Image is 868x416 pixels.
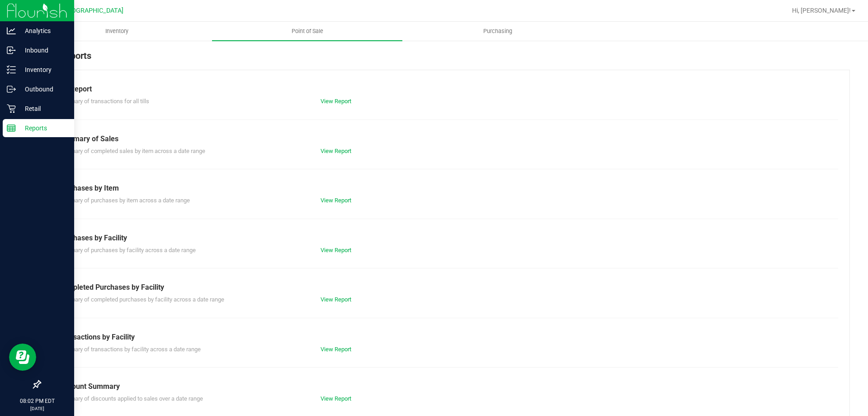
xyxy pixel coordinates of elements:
[321,98,351,105] a: View Report
[58,183,831,194] div: Purchases by Item
[58,381,831,392] div: Discount Summary
[7,26,16,35] inline-svg: Analytics
[9,344,36,371] iframe: Resource center
[321,197,351,204] a: View Report
[212,22,402,41] a: Point of Sale
[58,346,201,353] span: Summary of transactions by facility across a date range
[16,45,70,56] p: Inbound
[58,134,831,144] div: Summary of Sales
[16,84,70,95] p: Outbound
[7,85,16,94] inline-svg: Outbound
[93,27,141,35] span: Inventory
[7,65,16,74] inline-svg: Inventory
[402,22,593,41] a: Purchasing
[58,247,196,253] span: Summary of purchases by facility across a date range
[7,124,16,133] inline-svg: Reports
[58,84,831,95] div: Till Report
[4,405,70,412] p: [DATE]
[16,123,70,134] p: Reports
[16,25,70,36] p: Analytics
[58,395,203,402] span: Summary of discounts applied to sales over a date range
[58,197,190,204] span: Summary of purchases by item across a date range
[58,233,831,244] div: Purchases by Facility
[471,27,524,35] span: Purchasing
[4,397,70,405] p: 08:02 PM EDT
[7,46,16,55] inline-svg: Inbound
[22,22,212,41] a: Inventory
[7,104,16,113] inline-svg: Retail
[321,395,351,402] a: View Report
[792,7,851,14] span: Hi, [PERSON_NAME]!
[16,103,70,114] p: Retail
[58,296,224,303] span: Summary of completed purchases by facility across a date range
[321,346,351,353] a: View Report
[16,64,70,75] p: Inventory
[58,282,831,293] div: Completed Purchases by Facility
[40,49,850,70] div: POS Reports
[321,148,351,154] a: View Report
[58,98,149,105] span: Summary of transactions for all tills
[61,7,123,14] span: [GEOGRAPHIC_DATA]
[321,296,351,303] a: View Report
[58,148,205,154] span: Summary of completed sales by item across a date range
[279,27,335,35] span: Point of Sale
[321,247,351,253] a: View Report
[58,332,831,343] div: Transactions by Facility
